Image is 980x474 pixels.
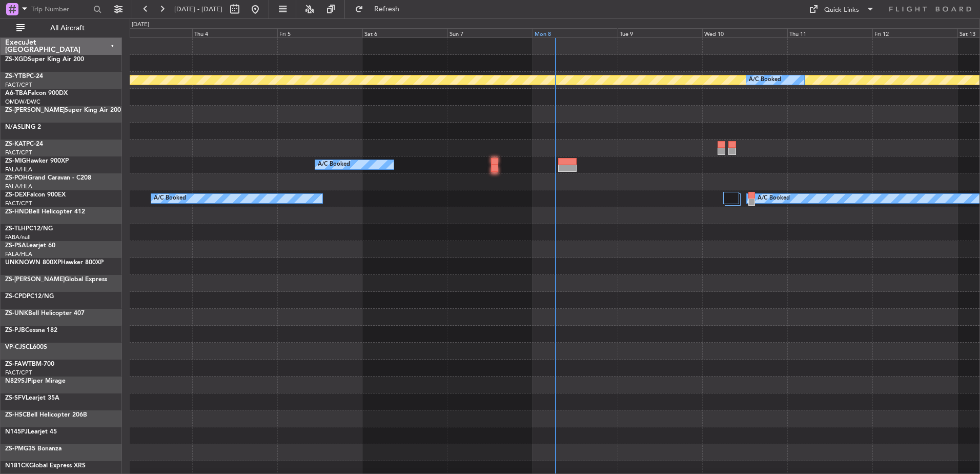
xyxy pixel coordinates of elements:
[5,56,28,63] span: ZS-XGD
[5,344,26,350] span: VP-CJS
[618,28,703,37] div: Tue 9
[277,28,362,37] div: Fri 5
[5,90,28,96] span: A6-TBA
[702,28,787,37] div: Wed 10
[5,395,59,401] a: ZS-SFVLearjet 35A
[5,412,87,418] a: ZS-HSCBell Helicopter 206B
[5,378,28,384] span: N829SJ
[5,276,65,283] span: ZS-[PERSON_NAME]
[5,463,29,469] span: N181CK
[5,260,104,266] a: UNKNOWN 800XPHawker 800XP
[5,73,26,80] span: ZS-YTB
[5,166,32,173] a: FALA/HLA
[447,28,533,37] div: Sun 7
[5,378,66,384] a: N829SJPiper Mirage
[5,369,32,377] a: FACT/CPT
[5,429,28,435] span: N145PJ
[5,141,43,147] a: ZS-KATPC-24
[787,28,872,37] div: Thu 11
[5,183,32,190] a: FALA/HLA
[5,412,27,418] span: ZS-HSC
[5,209,29,215] span: ZS-HND
[192,28,277,37] div: Thu 4
[362,28,447,37] div: Sat 6
[5,361,28,367] span: ZS-FAW
[5,200,32,207] a: FACT/CPT
[5,73,43,80] a: ZS-YTBPC-24
[5,124,17,130] span: N/A
[5,243,55,249] a: ZS-PSALearjet 60
[872,28,957,37] div: Fri 12
[5,158,69,164] a: ZS-MIGHawker 900XP
[5,361,54,367] a: ZS-FAWTBM-700
[5,446,28,452] span: ZS-PMG
[824,5,859,15] div: Quick Links
[5,243,26,249] span: ZS-PSA
[174,5,222,14] span: [DATE] - [DATE]
[758,191,790,206] div: A/C Booked
[5,276,107,283] a: ZS-[PERSON_NAME]Global Express
[5,107,121,113] a: ZS-[PERSON_NAME]Super King Air 200
[5,260,61,266] span: UNKNOWN 800XP
[5,327,57,333] a: ZS-PJBCessna 182
[5,463,86,469] a: N181CKGlobal Express XRS
[5,446,62,452] a: ZS-PMG35 Bonanza
[5,293,54,300] a: ZS-CPDPC12/NG
[350,1,412,17] button: Refresh
[5,98,40,106] a: OMDW/DWC
[5,293,27,300] span: ZS-CPD
[318,157,350,172] div: A/C Booked
[804,1,880,17] button: Quick Links
[5,175,28,181] span: ZS-POH
[5,192,66,198] a: ZS-DEXFalcon 900EX
[154,191,186,206] div: A/C Booked
[5,429,57,435] a: N145PJLearjet 45
[5,250,32,258] a: FALA/HLA
[5,149,32,156] a: FACT/CPT
[749,72,781,88] div: A/C Booked
[5,209,85,215] a: ZS-HNDBell Helicopter 412
[5,310,85,317] a: ZS-UNKBell Helicopter 407
[5,141,26,147] span: ZS-KAT
[5,344,47,350] a: VP-CJSCL600S
[5,124,41,130] a: N/ASLING 2
[27,25,108,32] span: All Aircraft
[5,226,53,232] a: ZS-TLHPC12/NG
[5,310,28,317] span: ZS-UNK
[5,192,27,198] span: ZS-DEX
[31,2,90,17] input: Trip Number
[365,6,409,13] span: Refresh
[132,21,149,29] div: [DATE]
[5,226,26,232] span: ZS-TLH
[11,20,111,36] button: All Aircraft
[5,107,65,113] span: ZS-[PERSON_NAME]
[107,28,192,37] div: Wed 3
[5,233,31,241] a: FABA/null
[5,395,26,401] span: ZS-SFV
[5,81,32,89] a: FACT/CPT
[5,56,84,63] a: ZS-XGDSuper King Air 200
[533,28,618,37] div: Mon 8
[5,90,68,96] a: A6-TBAFalcon 900DX
[5,175,91,181] a: ZS-POHGrand Caravan - C208
[5,327,25,333] span: ZS-PJB
[5,158,26,164] span: ZS-MIG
